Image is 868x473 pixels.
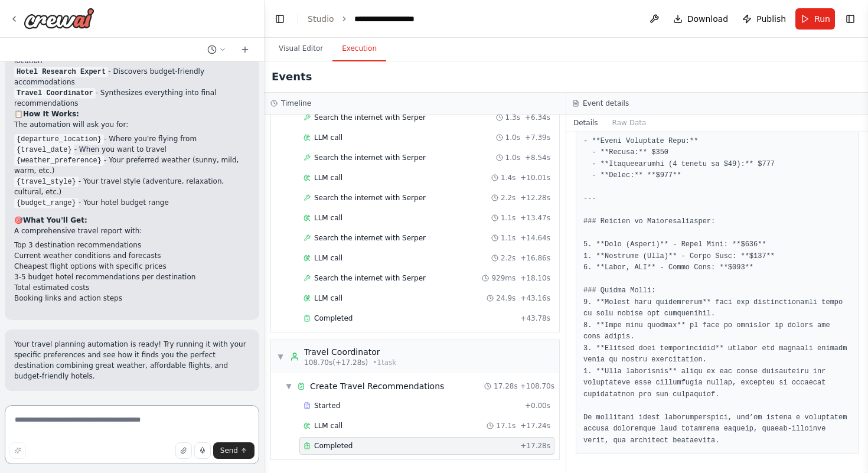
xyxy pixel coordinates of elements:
span: LLM call [314,173,342,182]
span: + 0.00s [525,401,550,410]
span: + 8.54s [525,153,550,162]
div: Travel Coordinator [304,346,396,358]
p: A comprehensive travel report with: [14,226,250,236]
h3: Timeline [281,99,311,108]
button: Raw Data [605,115,654,131]
span: Search the internet with Serper [314,193,426,203]
span: 1.1s [501,233,515,243]
code: {travel_style} [14,177,79,187]
span: Create Travel Recommendations [310,380,444,392]
span: Started [314,401,340,410]
span: Search the internet with Serper [314,273,426,283]
li: - Synthesizes everything into final recommendations [14,87,250,109]
li: Booking links and action steps [14,293,250,304]
span: ▼ [277,352,284,361]
li: - Your preferred weather (sunny, mild, warm, etc.) [14,155,250,176]
code: {weather_preference} [14,155,104,166]
button: Hide left sidebar [272,11,288,27]
span: Download [687,13,729,25]
span: + 43.78s [520,314,550,323]
span: 2.2s [501,253,515,263]
button: Click to speak your automation idea [194,442,211,459]
span: Send [220,446,238,455]
h2: Events [272,68,312,85]
img: Logo [24,8,94,29]
li: Total estimated costs [14,282,250,293]
span: + 17.24s [520,421,550,430]
li: - Discovers budget-friendly accommodations [14,66,250,87]
span: 2.2s [501,193,515,203]
span: LLM call [314,421,342,430]
span: 108.70s (+17.28s) [304,358,368,367]
code: Hotel Research Expert [14,67,108,77]
p: Your travel planning automation is ready! Try running it with your specific preferences and see h... [14,339,250,381]
span: 17.28s [494,381,518,391]
span: Run [814,13,830,25]
span: LLM call [314,293,342,303]
span: 24.9s [496,293,515,303]
span: 17.1s [496,421,515,430]
span: + 43.16s [520,293,550,303]
p: The automation will ask you for: [14,119,250,130]
button: Publish [738,8,791,30]
code: {departure_location} [14,134,104,145]
span: ▼ [285,381,292,391]
button: Run [795,8,835,30]
li: - Your hotel budget range [14,197,250,208]
span: Publish [756,13,786,25]
button: Execution [332,37,386,61]
code: {travel_date} [14,145,74,155]
span: + 10.01s [520,173,550,182]
span: 1.0s [505,133,520,142]
span: + 13.47s [520,213,550,223]
button: Upload files [175,442,192,459]
li: - Your travel style (adventure, relaxation, cultural, etc.) [14,176,250,197]
span: + 108.70s [520,381,554,391]
span: LLM call [314,253,342,263]
li: Top 3 destination recommendations [14,240,250,250]
h2: 📋 [14,109,250,119]
strong: How It Works: [23,110,79,118]
span: 1.4s [501,173,515,182]
span: LLM call [314,213,342,223]
button: Show right sidebar [842,11,859,27]
li: - When you want to travel [14,144,250,155]
button: Send [213,442,254,459]
span: + 12.28s [520,193,550,203]
span: + 7.39s [525,133,550,142]
span: Completed [314,314,353,323]
h2: 🎯 [14,215,250,226]
span: • 1 task [373,358,396,367]
nav: breadcrumb [308,13,435,25]
a: Studio [308,14,334,24]
button: Download [668,8,733,30]
span: Search the internet with Serper [314,233,426,243]
span: Search the internet with Serper [314,153,426,162]
span: Completed [314,441,353,451]
span: + 17.28s [520,441,550,451]
button: Details [566,115,605,131]
li: Current weather conditions and forecasts [14,250,250,261]
strong: What You'll Get: [23,216,87,224]
code: Travel Coordinator [14,88,96,99]
span: Search the internet with Serper [314,113,426,122]
button: Improve this prompt [9,442,26,459]
span: 1.3s [505,113,520,122]
button: Visual Editor [269,37,332,61]
button: Switch to previous chat [203,43,231,57]
span: + 16.86s [520,253,550,263]
span: 1.1s [501,213,515,223]
span: LLM call [314,133,342,142]
span: + 6.34s [525,113,550,122]
span: + 14.64s [520,233,550,243]
code: {budget_range} [14,198,79,208]
span: 1.0s [505,153,520,162]
h3: Event details [583,99,629,108]
span: 929ms [491,273,515,283]
li: 3-5 budget hotel recommendations per destination [14,272,250,282]
li: - Where you're flying from [14,133,250,144]
li: Cheapest flight options with specific prices [14,261,250,272]
span: + 18.10s [520,273,550,283]
button: Start a new chat [236,43,254,57]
